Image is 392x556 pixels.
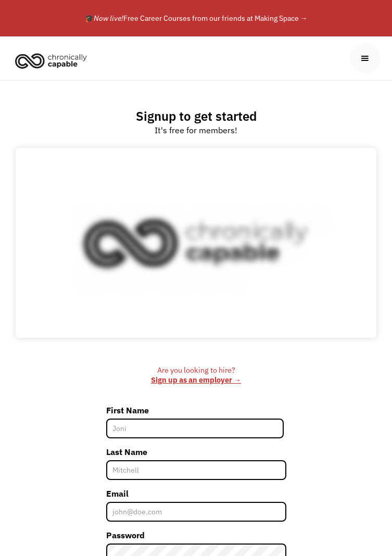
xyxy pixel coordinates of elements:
[32,12,360,24] div: 🎓 Free Career Courses from our friends at Making Space →
[155,124,237,136] div: It's free for members!
[106,419,284,438] input: Joni
[106,485,286,502] label: Email
[350,43,380,73] div: menu
[136,108,257,124] h2: Signup to get started
[151,375,241,385] a: Sign up as an employer →
[106,460,286,480] input: Mitchell
[106,502,286,522] input: john@doe.com
[106,527,286,544] label: Password
[94,14,123,23] em: Now live!
[106,365,286,385] div: Are you looking to hire? ‍
[106,402,284,419] label: First Name
[106,444,286,460] label: Last Name
[12,49,95,72] a: home
[12,49,90,72] img: Chronically Capable logo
